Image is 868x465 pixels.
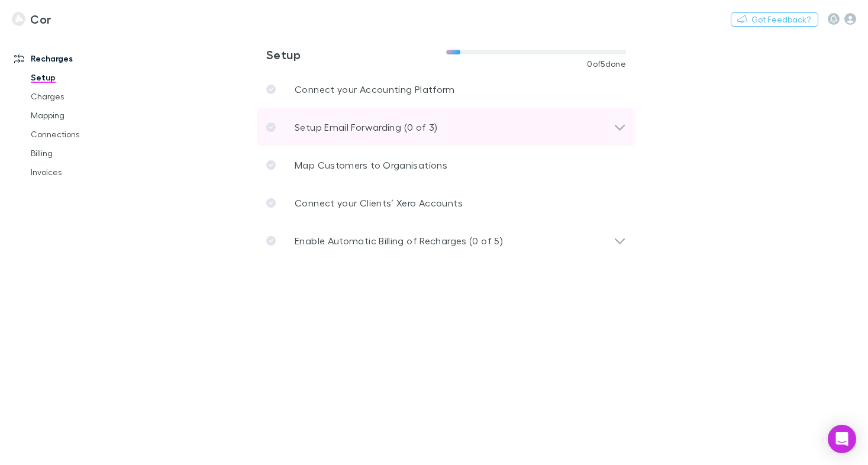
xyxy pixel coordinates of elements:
a: Map Customers to Organisations [257,146,635,184]
div: Open Intercom Messenger [828,425,856,453]
p: Connect your Clients’ Xero Accounts [295,196,463,210]
button: Got Feedback? [731,12,818,27]
a: Recharges [2,49,145,68]
span: 0 of 5 done [587,59,626,69]
h3: Cor [30,12,51,26]
a: Connect your Accounting Platform [257,70,635,108]
a: Billing [19,144,145,163]
div: Setup Email Forwarding (0 of 3) [257,108,635,146]
p: Enable Automatic Billing of Recharges (0 of 5) [295,234,503,248]
a: Invoices [19,163,145,182]
div: Enable Automatic Billing of Recharges (0 of 5) [257,222,635,260]
h3: Setup [266,47,446,62]
a: Connections [19,125,145,144]
a: Charges [19,87,145,106]
p: Map Customers to Organisations [295,158,447,172]
a: Connect your Clients’ Xero Accounts [257,184,635,222]
img: Cor's Logo [12,12,25,26]
a: Mapping [19,106,145,125]
p: Setup Email Forwarding (0 of 3) [295,120,437,134]
a: Setup [19,68,145,87]
a: Cor [5,5,59,33]
p: Connect your Accounting Platform [295,82,455,96]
